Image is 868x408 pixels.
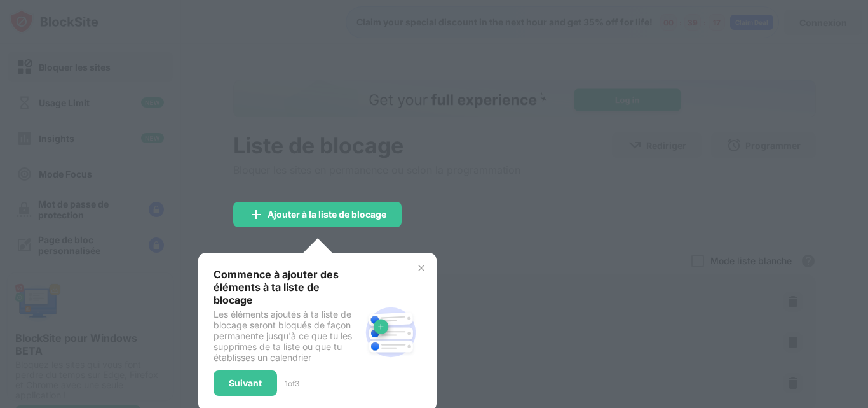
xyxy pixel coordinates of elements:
[214,309,360,363] div: Les éléments ajoutés à ta liste de blocage seront bloqués de façon permanente jusqu'à ce que tu l...
[229,378,262,388] div: Suivant
[268,209,386,220] div: Ajouter à la liste de blocage
[214,268,360,306] div: Commence à ajouter des éléments à ta liste de blocage
[416,263,426,273] img: x-button.svg
[360,302,421,363] img: block-site.svg
[285,379,299,388] div: 1 of 3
